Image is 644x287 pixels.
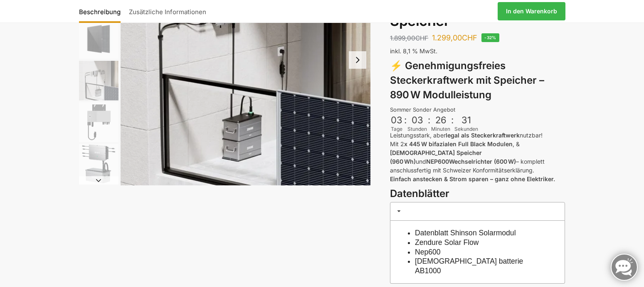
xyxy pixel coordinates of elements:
img: Maysun [79,19,118,59]
li: 3 / 6 [77,18,118,60]
span: CHF [462,33,477,42]
div: : [451,115,454,131]
div: 03 [391,115,402,125]
a: In den Warenkorb [498,2,565,20]
li: 6 / 6 [77,143,118,185]
a: [DEMOGRAPHIC_DATA] batterie AB1000 [415,257,523,275]
p: Leistungsstark, aber nutzbar! Mit 2 , & und – komplett anschlussfertig mit Schweizer Konformitäts... [390,131,565,183]
button: Next slide [349,51,366,69]
div: Stunden [407,125,427,133]
a: Zendure Solar Flow [415,238,479,247]
div: Minuten [431,125,450,133]
a: Beschreibung [79,1,125,21]
strong: Einfach anstecken & Strom sparen – ganz ohne Elektriker. [390,175,555,182]
button: Next slide [79,176,118,185]
strong: [DEMOGRAPHIC_DATA] Speicher (960 Wh) [390,149,482,165]
div: 31 [455,115,477,125]
bdi: 1.299,00 [432,33,477,42]
div: Tage [390,125,403,133]
div: 03 [408,115,426,125]
div: : [428,115,430,131]
li: 5 / 6 [77,101,118,143]
img: nep-microwechselrichter-600w [79,102,118,142]
a: Nep600 [415,248,441,256]
strong: x 445 W bifazialen Full Black Modulen [404,140,513,147]
img: Zendure-Solaflow [79,144,118,184]
div: : [404,115,407,131]
span: inkl. 8,1 % MwSt. [390,47,437,55]
div: Sommer Sonder Angebot [390,106,565,114]
span: CHF [415,34,428,42]
strong: legal als Steckerkraftwerk [446,132,520,139]
div: Sekunden [454,125,478,133]
a: Zusätzliche Informationen [125,1,210,21]
h3: Datenblätter [390,187,565,201]
h3: ⚡ Genehmigungsfreies Steckerkraftwerk mit Speicher – 890 W Modulleistung [390,59,565,102]
div: 26 [432,115,449,125]
span: -32% [481,33,499,42]
li: 4 / 6 [77,60,118,101]
bdi: 1.899,00 [390,34,428,42]
strong: NEP600Wechselrichter (600 W) [426,158,516,165]
a: Datenblatt Shinson Solarmodul [415,229,516,237]
img: Zendure-solar-flow-Batteriespeicher für Balkonkraftwerke [79,61,118,100]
